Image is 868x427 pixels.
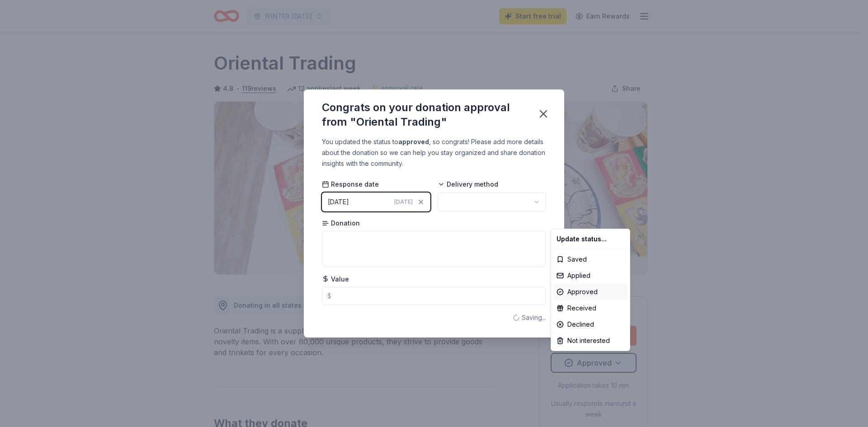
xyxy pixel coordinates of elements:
[553,333,628,349] div: Not interested
[553,267,628,284] div: Applied
[553,231,628,247] div: Update status...
[553,316,628,333] div: Declined
[264,11,312,22] span: WINTER [DATE]
[553,300,628,316] div: Received
[553,284,628,300] div: Approved
[553,251,628,267] div: Saved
